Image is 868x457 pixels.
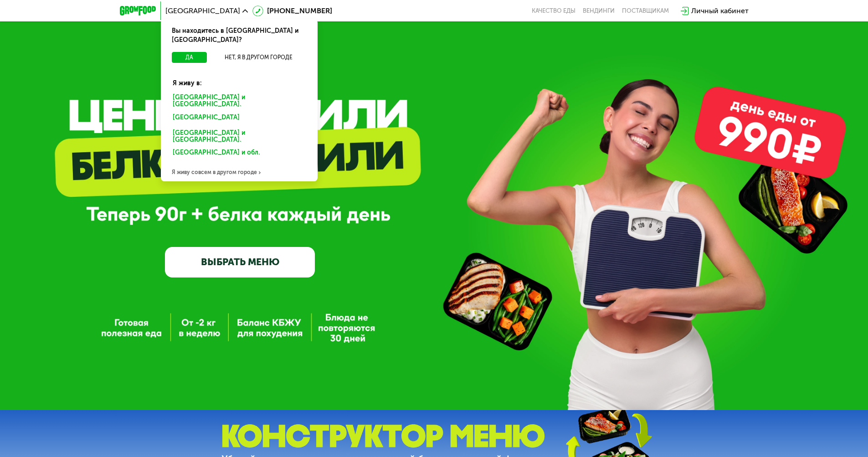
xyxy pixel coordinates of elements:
div: Вы находитесь в [GEOGRAPHIC_DATA] и [GEOGRAPHIC_DATA]? [161,19,318,52]
button: Нет, я в другом городе [211,52,307,63]
div: [GEOGRAPHIC_DATA] и [GEOGRAPHIC_DATA]. [166,92,312,111]
a: ВЫБРАТЬ МЕНЮ [165,247,315,277]
span: [GEOGRAPHIC_DATA] [165,7,240,15]
div: [GEOGRAPHIC_DATA] и [GEOGRAPHIC_DATA]. [166,127,312,146]
button: Да [172,52,207,63]
a: [PHONE_NUMBER] [252,5,332,16]
div: Личный кабинет [691,5,749,16]
div: [GEOGRAPHIC_DATA] и обл. [166,147,308,161]
div: Я живу в: [166,72,312,88]
a: Качество еды [532,7,575,15]
div: Я живу совсем в другом городе [161,163,318,181]
div: [GEOGRAPHIC_DATA] [166,112,308,126]
a: Вендинги [583,7,615,15]
div: поставщикам [622,7,669,15]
